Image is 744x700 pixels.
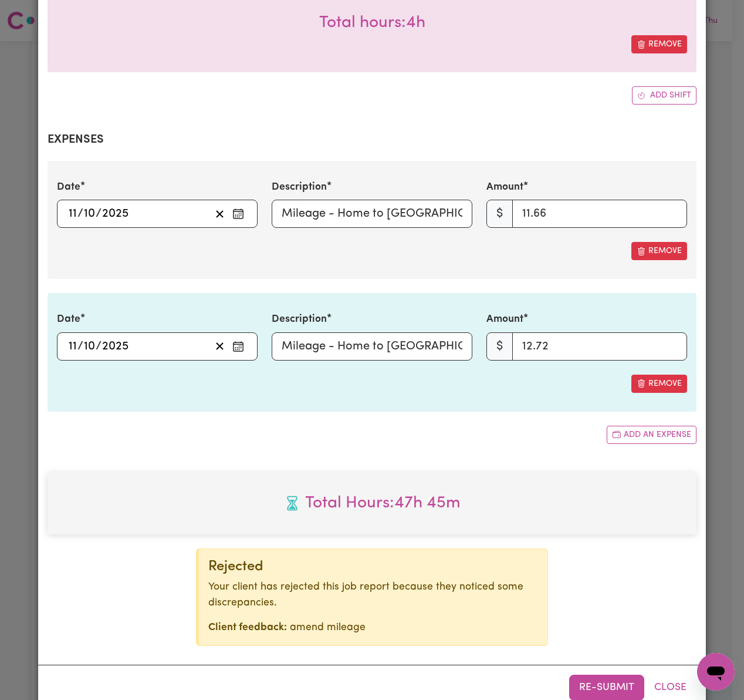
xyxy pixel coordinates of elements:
button: Clear date [211,338,229,355]
label: Amount [486,312,523,327]
input: -- [68,205,77,223]
button: Add another expense [607,426,696,444]
input: ---- [102,205,129,223]
span: $ [486,332,513,361]
span: $ [486,200,513,228]
button: Add another shift [632,86,696,105]
label: Amount [486,180,523,195]
span: / [77,207,83,220]
button: Remove this expense [631,375,687,393]
input: -- [83,205,96,223]
button: Remove this expense [631,242,687,260]
span: Total hours worked: 4 hours [319,15,425,31]
label: Description [272,180,327,195]
input: ---- [102,338,129,355]
h2: Expenses [48,133,696,147]
label: Date [57,180,80,195]
label: Date [57,312,80,327]
button: Enter the date of expense [229,205,248,223]
button: Enter the date of expense [229,338,248,355]
label: Description [272,312,327,327]
button: Remove this shift [631,35,687,53]
button: Clear date [211,205,229,223]
p: Your client has rejected this job report because they noticed some discrepancies. [208,580,538,611]
span: Rejected [208,560,263,574]
iframe: Button to launch messaging window [697,653,735,691]
span: Total hours worked: 47 hours 45 minutes [57,491,687,516]
span: / [96,340,102,353]
p: amend mileage [208,620,538,635]
input: -- [68,338,77,355]
input: Mileage - Home to Avondale Heights Library and Learning Centre to Home [272,332,472,361]
span: / [96,207,102,220]
span: / [77,340,83,353]
input: Mileage - Home to Maribyrnong Aquatic Centre to Home [272,200,472,228]
input: -- [83,338,96,355]
strong: Client feedback: [208,622,287,632]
